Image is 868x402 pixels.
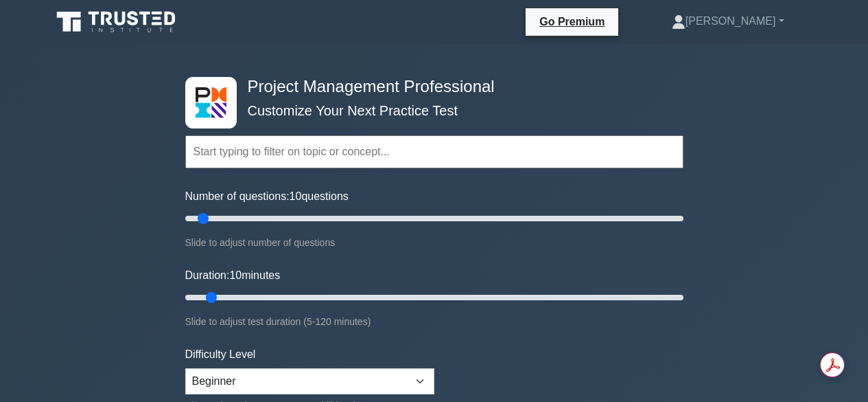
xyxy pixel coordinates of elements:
label: Difficulty Level [185,346,256,363]
label: Duration: minutes [185,267,281,284]
a: Go Premium [531,13,613,30]
span: 10 [290,190,302,202]
a: [PERSON_NAME] [639,8,817,35]
input: Start typing to filter on topic or concept... [185,135,683,168]
h4: Project Management Professional [242,77,616,97]
span: 10 [229,269,242,281]
div: Slide to adjust test duration (5-120 minutes) [185,313,683,330]
div: Slide to adjust number of questions [185,234,683,251]
label: Number of questions: questions [185,188,349,205]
